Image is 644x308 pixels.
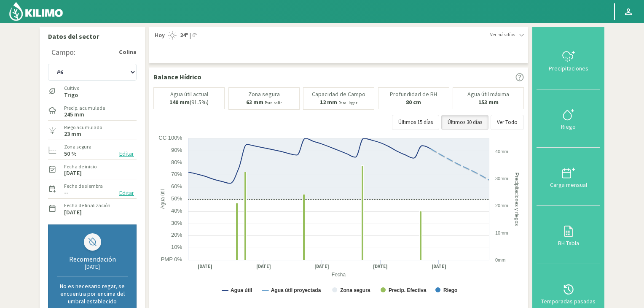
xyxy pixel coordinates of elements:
p: Datos del sector [48,31,137,41]
text: Precipitaciones y riegos [514,172,520,226]
text: Precip. Efectiva [389,287,427,293]
label: [DATE] [64,170,82,176]
strong: Colina [119,48,137,57]
text: Zona segura [340,287,370,293]
label: -- [64,190,68,195]
strong: 24º [180,31,188,39]
p: Agua útil actual [170,91,208,97]
label: Precip. acumulada [64,104,105,112]
div: Carga mensual [539,182,598,188]
span: Hoy [153,31,165,40]
label: 50 % [64,151,77,157]
b: 140 mm [169,98,190,106]
text: 80% [171,159,182,165]
text: Riego [443,287,457,293]
b: 12 mm [320,98,337,106]
img: Kilimo [8,1,64,22]
button: Precipitaciones [537,31,600,89]
text: Fecha [332,272,346,278]
p: Agua útil máxima [467,91,509,97]
span: Ver más días [490,31,515,38]
div: Precipitaciones [539,65,598,71]
text: 30% [171,220,182,226]
button: Editar [117,149,137,159]
p: Zona segura [248,91,280,97]
text: 30mm [495,176,508,181]
b: 63 mm [246,98,263,106]
label: [DATE] [64,210,82,215]
text: [DATE] [256,263,271,270]
label: Zona segura [64,143,91,151]
label: 23 mm [64,131,81,137]
b: 153 mm [478,98,499,106]
p: Capacidad de Campo [312,91,365,97]
text: 90% [171,147,182,153]
b: 80 cm [406,98,421,106]
button: Ver Todo [491,115,524,130]
button: Últimos 30 días [441,115,488,130]
p: Balance Hídrico [153,72,201,82]
text: 60% [171,183,182,189]
text: 10% [171,244,182,250]
text: 20mm [495,203,508,208]
span: | [190,31,191,40]
label: Fecha de finalización [64,202,110,209]
div: Temporadas pasadas [539,298,598,304]
label: Riego acumulado [64,124,102,131]
text: 40mm [495,149,508,154]
div: [DATE] [57,263,128,270]
button: Carga mensual [537,148,600,206]
button: Últimos 15 días [392,115,439,130]
small: Para llegar [338,100,357,105]
text: Agua útil proyectada [271,287,321,293]
small: Para salir [265,100,282,105]
label: Trigo [64,92,79,98]
text: CC 100% [158,135,182,141]
span: 6º [191,31,197,40]
text: PMP 0% [161,256,182,262]
text: 40% [171,208,182,214]
text: 10mm [495,230,508,235]
text: 20% [171,232,182,238]
text: Agua útil [231,287,252,293]
text: [DATE] [314,263,329,270]
label: Fecha de siembra [64,182,103,190]
text: 0mm [495,257,505,262]
button: BH Tabla [537,206,600,264]
text: [DATE] [198,263,212,270]
p: No es necesario regar, se encuentra por encima del umbral establecido [57,282,128,305]
div: BH Tabla [539,240,598,246]
label: Cultivo [64,84,79,92]
p: (91.5%) [169,99,209,105]
text: 70% [171,171,182,177]
text: 50% [171,195,182,202]
text: Agua útil [160,189,166,209]
p: Profundidad de BH [390,91,437,97]
button: Editar [117,188,137,198]
label: Fecha de inicio [64,163,97,170]
button: Riego [537,89,600,148]
div: Campo: [51,48,75,57]
text: [DATE] [432,263,446,270]
div: Recomendación [57,255,128,263]
text: [DATE] [373,263,388,270]
label: 245 mm [64,112,84,117]
div: Riego [539,124,598,130]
